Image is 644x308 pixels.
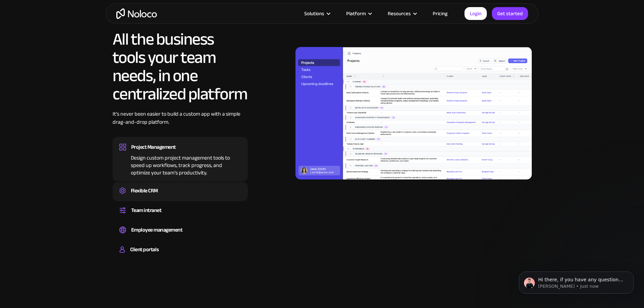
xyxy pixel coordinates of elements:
[338,9,379,18] div: Platform
[119,235,241,237] div: Easily manage employee information, track performance, and handle HR tasks from a single platform.
[119,255,241,257] div: Build a secure, fully-branded, and personalized client portal that lets your customers self-serve.
[464,7,487,20] a: Login
[119,215,241,217] div: Set up a central space for your team to collaborate, share information, and stay up to date on co...
[119,152,241,176] div: Design custom project management tools to speed up workflows, track progress, and optimize your t...
[424,9,456,18] a: Pricing
[379,9,424,18] div: Resources
[116,8,157,19] a: home
[509,257,644,305] iframe: Intercom notifications message
[388,9,411,18] div: Resources
[131,225,183,235] div: Employee management
[346,9,366,18] div: Platform
[131,205,162,215] div: Team intranet
[492,7,528,20] a: Get started
[296,9,338,18] div: Solutions
[131,142,176,152] div: Project Management
[113,110,248,136] div: It’s never been easier to build a custom app with a simple drag-and-drop platform.
[131,186,158,196] div: Flexible CRM
[130,244,159,255] div: Client portals
[119,196,241,198] div: Create a custom CRM that you can adapt to your business’s needs, centralize your workflows, and m...
[304,9,324,18] div: Solutions
[113,30,248,103] h2: All the business tools your team needs, in one centralized platform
